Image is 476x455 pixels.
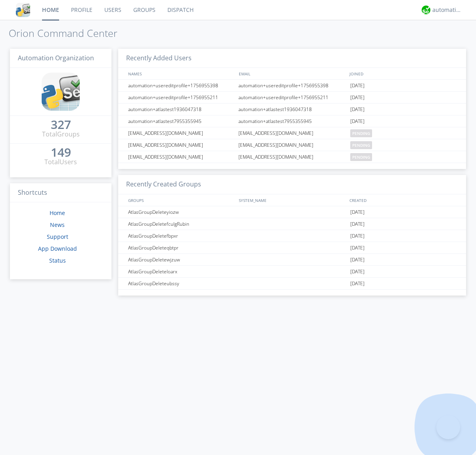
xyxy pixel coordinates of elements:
[118,266,466,278] a: AtlasGroupDeleteloarx[DATE]
[51,148,71,157] a: 149
[49,257,66,264] a: Status
[350,80,365,92] span: [DATE]
[236,104,348,115] div: automation+atlastest1936047318
[118,175,466,194] h3: Recently Created Groups
[350,242,365,254] span: [DATE]
[126,230,236,242] div: AtlasGroupDeletefbpxr
[118,127,466,139] a: [EMAIL_ADDRESS][DOMAIN_NAME][EMAIL_ADDRESS][DOMAIN_NAME]pending
[126,115,236,127] div: automation+atlastest7955355945
[16,3,30,17] img: cddb5a64eb264b2086981ab96f4c1ba7
[126,242,236,253] div: AtlasGroupDeleteqbtpr
[436,415,460,439] iframe: Toggle Customer Support
[350,254,365,266] span: [DATE]
[350,141,372,149] span: pending
[126,139,236,151] div: [EMAIL_ADDRESS][DOMAIN_NAME]
[422,6,430,14] img: d2d01cd9b4174d08988066c6d424eccd
[126,151,236,163] div: [EMAIL_ADDRESS][DOMAIN_NAME]
[350,278,365,290] span: [DATE]
[126,127,236,139] div: [EMAIL_ADDRESS][DOMAIN_NAME]
[118,242,466,254] a: AtlasGroupDeleteqbtpr[DATE]
[118,206,466,218] a: AtlasGroupDeleteyiozw[DATE]
[236,151,348,163] div: [EMAIL_ADDRESS][DOMAIN_NAME]
[118,80,466,92] a: automation+usereditprofile+1756955398automation+usereditprofile+1756955398[DATE]
[236,80,348,91] div: automation+usereditprofile+1756955398
[118,254,466,266] a: AtlasGroupDeletewjzuw[DATE]
[126,68,235,79] div: NAMES
[350,115,365,127] span: [DATE]
[350,230,365,242] span: [DATE]
[350,129,372,137] span: pending
[42,130,80,139] div: Total Groups
[118,278,466,290] a: AtlasGroupDeleteubssy[DATE]
[50,209,65,217] a: Home
[50,221,65,228] a: News
[236,139,348,151] div: [EMAIL_ADDRESS][DOMAIN_NAME]
[18,54,94,62] span: Automation Organization
[126,194,235,206] div: GROUPS
[118,49,466,68] h3: Recently Added Users
[38,245,77,252] a: App Download
[237,194,347,206] div: SYSTEM_NAME
[126,80,236,91] div: automation+usereditprofile+1756955398
[118,92,466,104] a: automation+usereditprofile+1756955211automation+usereditprofile+1756955211[DATE]
[126,206,236,218] div: AtlasGroupDeleteyiozw
[237,68,347,79] div: EMAIL
[118,230,466,242] a: AtlasGroupDeletefbpxr[DATE]
[350,92,365,104] span: [DATE]
[236,127,348,139] div: [EMAIL_ADDRESS][DOMAIN_NAME]
[126,104,236,115] div: automation+atlastest1936047318
[347,194,459,206] div: CREATED
[51,148,71,156] div: 149
[118,104,466,115] a: automation+atlastest1936047318automation+atlastest1936047318[DATE]
[126,278,236,289] div: AtlasGroupDeleteubssy
[126,266,236,277] div: AtlasGroupDeleteloarx
[350,153,372,161] span: pending
[51,121,71,129] div: 327
[42,73,80,111] img: cddb5a64eb264b2086981ab96f4c1ba7
[44,157,77,167] div: Total Users
[350,104,365,115] span: [DATE]
[350,218,365,230] span: [DATE]
[350,266,365,278] span: [DATE]
[118,218,466,230] a: AtlasGroupDeletefculgRubin[DATE]
[347,68,459,79] div: JOINED
[350,206,365,218] span: [DATE]
[47,233,68,240] a: Support
[236,92,348,103] div: automation+usereditprofile+1756955211
[126,218,236,230] div: AtlasGroupDeletefculgRubin
[118,139,466,151] a: [EMAIL_ADDRESS][DOMAIN_NAME][EMAIL_ADDRESS][DOMAIN_NAME]pending
[118,115,466,127] a: automation+atlastest7955355945automation+atlastest7955355945[DATE]
[10,183,111,203] h3: Shortcuts
[51,121,71,130] a: 327
[126,92,236,103] div: automation+usereditprofile+1756955211
[432,6,462,14] div: automation+atlas
[236,115,348,127] div: automation+atlastest7955355945
[118,151,466,163] a: [EMAIL_ADDRESS][DOMAIN_NAME][EMAIL_ADDRESS][DOMAIN_NAME]pending
[126,254,236,265] div: AtlasGroupDeletewjzuw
